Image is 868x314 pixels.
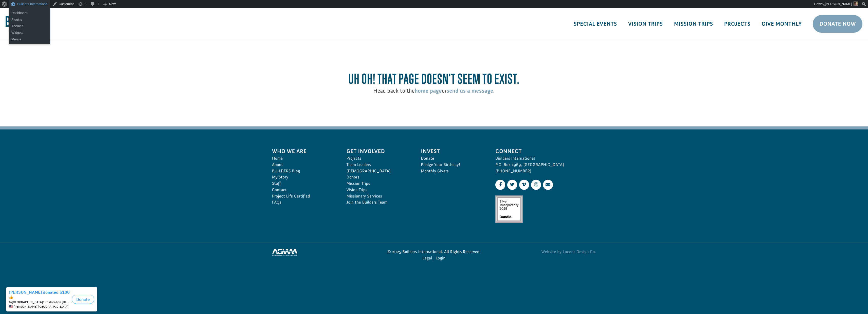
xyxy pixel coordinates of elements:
[347,147,410,155] span: Get Involved
[423,255,432,261] a: Legal
[421,147,484,155] span: Invest
[9,23,50,29] a: Themes
[825,2,852,6] span: [PERSON_NAME]
[347,155,410,162] a: Projects
[507,180,517,190] a: Twitter
[813,15,862,33] a: Donate Now
[9,16,70,19] div: to
[543,180,553,190] a: Contact Us
[272,162,335,168] a: About
[347,187,410,193] a: Vision Trips
[719,16,756,31] a: Projects
[436,255,445,261] a: Login
[9,29,50,36] a: Widgets
[381,249,487,255] p: © 2025 Builders International. All Rights Reserved.
[531,180,541,190] a: Instagram
[72,10,94,19] button: Donate
[421,155,484,162] a: Donate
[272,87,596,95] p: Head back to the or .
[272,147,335,155] span: Who We Are
[495,195,523,223] img: Silver Transparency Rating for 2025 by Candid
[9,21,50,44] ul: Builders International
[272,199,335,206] a: FAQs
[415,87,442,94] a: home page
[347,193,410,200] a: Missionary Services
[272,180,335,187] a: Staff
[9,36,50,43] a: Menus
[6,16,48,32] img: Builders International
[9,16,50,23] a: Plugins
[9,20,13,24] img: US.png
[272,249,297,256] img: Assemblies of God World Missions
[495,147,596,155] span: Connect
[9,8,50,24] ul: Builders International
[9,5,70,15] div: [PERSON_NAME] donated $100
[495,180,505,190] a: Facebook
[490,249,596,255] a: Website by Lucent Design Co.
[12,15,95,19] strong: [GEOGRAPHIC_DATA]: Restoration [DEMOGRAPHIC_DATA]
[495,155,596,174] p: Builders International P.O. Box 1969, [GEOGRAPHIC_DATA] [PHONE_NUMBER]
[14,20,68,24] span: [PERSON_NAME] , [GEOGRAPHIC_DATA]
[272,174,335,180] a: My Story
[421,162,484,168] a: Pledge Your Birthday!
[623,16,668,31] a: Vision Trips
[9,11,13,15] img: emoji thumbsUp
[568,16,623,31] a: Special Events
[272,71,596,87] h2: Uh oh! That page doesn't seem to exist.
[347,168,410,174] a: [DEMOGRAPHIC_DATA]
[668,16,719,31] a: Mission Trips
[347,180,410,187] a: Mission Trips
[519,180,529,190] a: Vimeo
[272,168,335,174] a: BUILDERS Blog
[9,10,50,16] a: Dashboard
[347,199,410,206] a: Join the Builders Team
[347,174,410,180] a: Donors
[272,193,335,200] a: Project Life Certified
[447,87,493,94] a: send us a message
[347,162,410,168] a: Team Leaders
[421,168,484,174] a: Monthly Givers
[272,187,335,193] a: Contact
[756,16,807,31] a: Give Monthly
[272,155,335,162] a: Home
